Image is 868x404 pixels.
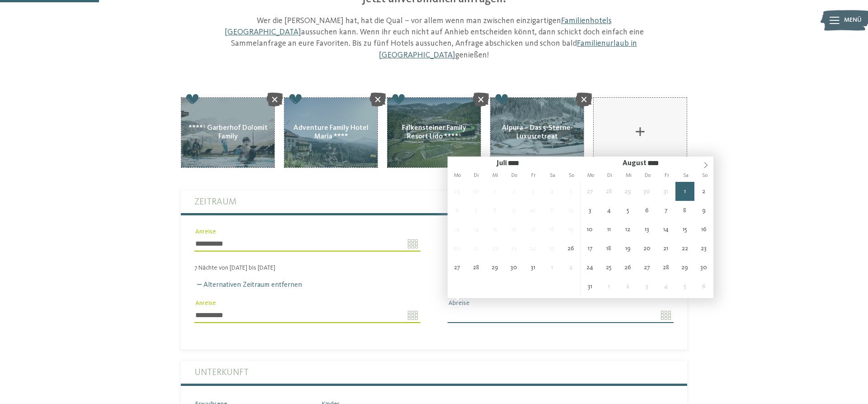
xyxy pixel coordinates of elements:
[486,201,505,220] span: Juli 8, 2026
[486,220,505,239] span: Juli 15, 2026
[657,173,676,178] span: Fr
[675,182,694,201] span: August 1, 2026
[524,173,543,178] span: Fr
[694,239,713,258] span: August 23, 2026
[496,160,507,167] span: Juli
[637,182,656,201] span: Juli 30, 2026
[675,258,694,277] span: August 29, 2026
[618,220,637,239] span: August 12, 2026
[562,173,581,178] span: So
[448,182,467,201] span: Juni 29, 2026
[580,239,599,258] span: August 17, 2026
[194,190,674,213] label: Zeitraum
[580,277,599,296] span: August 31, 2026
[561,201,580,220] span: Juli 12, 2026
[623,160,646,167] span: August
[524,201,542,220] span: Juli 10, 2026
[181,264,687,272] div: 7 Nächte von [DATE] bis [DATE]
[507,159,534,167] input: Year
[646,159,674,167] input: Year
[675,239,694,258] span: August 22, 2026
[656,182,675,201] span: Juli 31, 2026
[467,239,486,258] span: Juli 21, 2026
[486,173,505,178] span: Mi
[467,258,486,277] span: Juli 28, 2026
[676,173,695,178] span: Sa
[599,239,618,258] span: August 18, 2026
[448,201,467,220] span: Juli 6, 2026
[505,220,524,239] span: Juli 16, 2026
[694,182,713,201] span: August 2, 2026
[505,182,524,201] span: Juli 2, 2026
[542,239,561,258] span: Juli 25, 2026
[542,182,561,201] span: Juli 4, 2026
[561,220,580,239] span: Juli 19, 2026
[694,277,713,296] span: September 6, 2026
[675,201,694,220] span: August 8, 2026
[675,277,694,296] span: September 5, 2026
[467,201,486,220] span: Juli 7, 2026
[561,258,580,277] span: August 2, 2026
[618,239,637,258] span: August 19, 2026
[581,173,600,178] span: Mo
[675,220,694,239] span: August 15, 2026
[505,173,524,178] span: Do
[694,220,713,239] span: August 16, 2026
[694,201,713,220] span: August 9, 2026
[448,173,467,178] span: Mo
[695,173,714,178] span: So
[656,258,675,277] span: August 28, 2026
[637,277,656,296] span: September 3, 2026
[448,220,467,239] span: Juli 13, 2026
[619,173,638,178] span: Mi
[486,239,505,258] span: Juli 22, 2026
[599,258,618,277] span: August 25, 2026
[505,258,524,277] span: Juli 30, 2026
[561,239,580,258] span: Juli 26, 2026
[637,258,656,277] span: August 27, 2026
[542,220,561,239] span: Juli 18, 2026
[486,182,505,201] span: Juli 1, 2026
[448,258,467,277] span: Juli 27, 2026
[580,201,599,220] span: August 3, 2026
[618,201,637,220] span: August 5, 2026
[219,15,649,61] p: Wer die [PERSON_NAME] hat, hat die Qual – vor allem wenn man zwischen einzigartigen aussuchen kan...
[656,201,675,220] span: August 7, 2026
[561,182,580,201] span: Juli 5, 2026
[637,220,656,239] span: August 13, 2026
[194,361,674,384] label: Unterkunft
[486,258,505,277] span: Juli 29, 2026
[524,239,542,258] span: Juli 24, 2026
[524,182,542,201] span: Juli 3, 2026
[467,182,486,201] span: Juni 30, 2026
[379,39,637,59] a: Familienurlaub in [GEOGRAPHIC_DATA]
[618,277,637,296] span: September 2, 2026
[448,239,467,258] span: Juli 20, 2026
[580,220,599,239] span: August 10, 2026
[618,258,637,277] span: August 26, 2026
[637,239,656,258] span: August 20, 2026
[694,258,713,277] span: August 30, 2026
[599,201,618,220] span: August 4, 2026
[599,277,618,296] span: September 1, 2026
[524,220,542,239] span: Juli 17, 2026
[599,220,618,239] span: August 11, 2026
[656,239,675,258] span: August 21, 2026
[467,220,486,239] span: Juli 14, 2026
[656,220,675,239] span: August 14, 2026
[580,182,599,201] span: Juli 27, 2026
[656,277,675,296] span: September 4, 2026
[505,239,524,258] span: Juli 23, 2026
[524,258,542,277] span: Juli 31, 2026
[600,173,619,178] span: Di
[543,173,562,178] span: Sa
[542,258,561,277] span: August 1, 2026
[505,201,524,220] span: Juli 9, 2026
[467,173,486,178] span: Di
[637,201,656,220] span: August 6, 2026
[599,182,618,201] span: Juli 28, 2026
[638,173,657,178] span: Do
[542,201,561,220] span: Juli 11, 2026
[194,281,302,289] label: Alternativen Zeitraum entfernen
[580,258,599,277] span: August 24, 2026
